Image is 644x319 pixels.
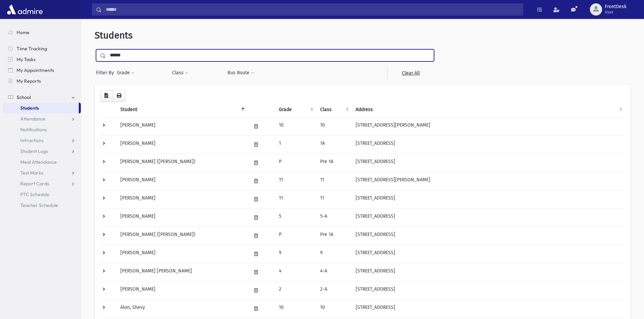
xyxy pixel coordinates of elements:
[20,191,49,197] span: PTC Schedule
[3,65,81,76] a: My Appointments
[352,227,625,245] td: [STREET_ADDRESS]
[20,137,44,143] span: Infractions
[352,172,625,190] td: [STREET_ADDRESS][PERSON_NAME]
[20,159,57,165] span: Meal Attendance
[227,67,255,79] button: Bus Route
[316,172,352,190] td: 11
[387,67,434,79] a: Clear All
[605,4,626,9] span: FrontDesk
[316,190,352,208] td: 11
[116,190,247,208] td: [PERSON_NAME]
[275,208,316,227] td: 5
[316,117,352,135] td: 10
[116,117,247,135] td: [PERSON_NAME]
[5,3,44,16] img: AdmirePro
[275,172,316,190] td: 11
[20,105,39,111] span: Students
[3,189,81,200] a: PTC Schedule
[3,92,81,103] a: School
[116,281,247,299] td: [PERSON_NAME]
[316,135,352,154] td: 1A
[116,172,247,190] td: [PERSON_NAME]
[316,208,352,227] td: 5-A
[316,154,352,172] td: Pre 1A
[352,299,625,318] td: [STREET_ADDRESS]
[275,245,316,263] td: 9
[20,116,45,122] span: Attendance
[17,56,35,62] span: My Tasks
[100,90,113,102] button: CSV
[17,29,29,35] span: Home
[3,76,81,86] a: My Reports
[17,78,41,84] span: My Reports
[275,281,316,299] td: 2
[275,135,316,154] td: 1
[3,43,81,54] a: Time Tracking
[352,117,625,135] td: [STREET_ADDRESS][PERSON_NAME]
[352,263,625,281] td: [STREET_ADDRESS]
[605,9,626,15] span: User
[102,3,523,16] input: Search
[3,135,81,146] a: Infractions
[117,67,135,79] button: Grade
[316,299,352,318] td: 10
[352,154,625,172] td: [STREET_ADDRESS]
[275,227,316,245] td: P
[3,157,81,167] a: Meal Attendance
[116,227,247,245] td: [PERSON_NAME] ([PERSON_NAME])
[3,54,81,65] a: My Tasks
[275,299,316,318] td: 10
[17,94,31,100] span: School
[316,227,352,245] td: Pre 1A
[316,281,352,299] td: 2-A
[275,102,316,117] th: Grade: activate to sort column ascending
[116,208,247,227] td: [PERSON_NAME]
[275,154,316,172] td: P
[352,208,625,227] td: [STREET_ADDRESS]
[316,245,352,263] td: 9
[95,30,133,41] span: Students
[3,103,79,113] a: Students
[316,102,352,117] th: Class: activate to sort column ascending
[3,178,81,189] a: Report Cards
[3,27,81,38] a: Home
[3,146,81,157] a: Student Logs
[352,135,625,154] td: [STREET_ADDRESS]
[172,67,189,79] button: Class
[116,102,247,117] th: Student: activate to sort column descending
[352,190,625,208] td: [STREET_ADDRESS]
[352,281,625,299] td: [STREET_ADDRESS]
[20,181,49,187] span: Report Cards
[116,299,247,318] td: Alon, Shevy
[116,154,247,172] td: [PERSON_NAME] ([PERSON_NAME])
[316,263,352,281] td: 4-A
[116,263,247,281] td: [PERSON_NAME] [PERSON_NAME]
[20,202,58,208] span: Teacher Schedule
[275,263,316,281] td: 4
[3,113,81,124] a: Attendance
[352,102,625,117] th: Address: activate to sort column ascending
[20,127,47,133] span: Notifications
[17,67,54,73] span: My Appointments
[352,245,625,263] td: [STREET_ADDRESS]
[96,69,117,76] span: Filter By
[17,46,47,52] span: Time Tracking
[112,90,126,102] button: Print
[3,167,81,178] a: Test Marks
[116,135,247,154] td: [PERSON_NAME]
[116,245,247,263] td: [PERSON_NAME]
[20,148,48,154] span: Student Logs
[3,200,81,211] a: Teacher Schedule
[3,124,81,135] a: Notifications
[275,117,316,135] td: 10
[20,170,43,176] span: Test Marks
[275,190,316,208] td: 11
